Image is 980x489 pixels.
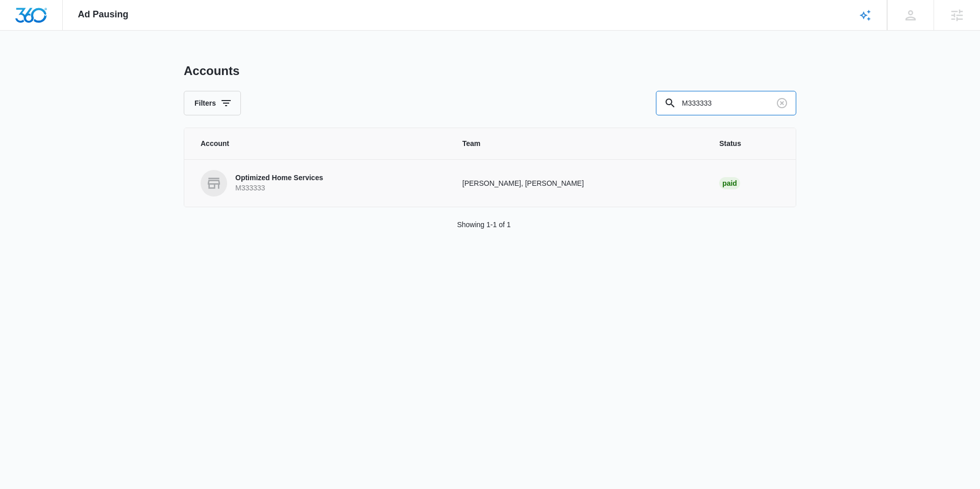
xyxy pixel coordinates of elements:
p: [PERSON_NAME], [PERSON_NAME] [462,178,695,189]
span: Team [462,138,695,149]
span: Ad Pausing [78,9,129,20]
input: Search By Account Number [656,91,796,115]
a: Optimized Home ServicesM333333 [201,170,438,197]
div: Paid [719,177,740,189]
button: Clear [774,95,790,111]
span: Account [201,138,438,149]
p: Showing 1-1 of 1 [457,219,510,230]
p: Optimized Home Services [235,173,323,183]
h1: Accounts [184,63,239,79]
button: Filters [184,91,241,115]
div: Keywords by Traffic [113,60,172,67]
div: v 4.0.25 [29,16,50,25]
img: logo_orange.svg [16,16,24,25]
p: M333333 [235,183,323,193]
img: tab_keywords_by_traffic_grey.svg [102,59,110,67]
img: website_grey.svg [16,27,24,35]
img: tab_domain_overview_orange.svg [28,59,36,67]
div: Domain: [DOMAIN_NAME] [27,27,112,35]
div: Domain Overview [39,60,91,67]
span: Status [719,138,779,149]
